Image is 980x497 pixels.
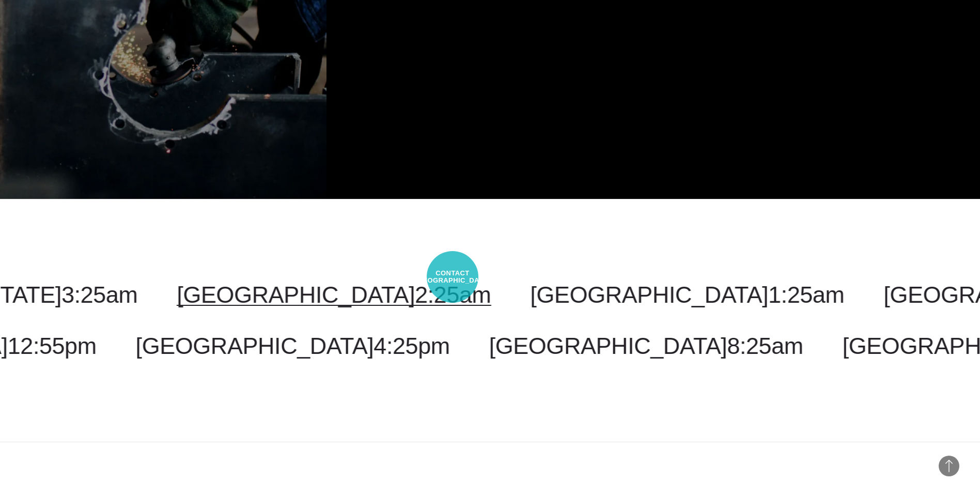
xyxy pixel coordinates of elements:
[768,282,844,308] span: 1:25am
[530,282,844,308] a: [GEOGRAPHIC_DATA]1:25am
[415,282,491,308] span: 2:25am
[177,282,491,308] a: [GEOGRAPHIC_DATA]2:25am
[489,333,803,359] a: [GEOGRAPHIC_DATA]8:25am
[8,333,97,359] span: 12:55pm
[61,282,137,308] span: 3:25am
[727,333,803,359] span: 8:25am
[136,333,450,359] a: [GEOGRAPHIC_DATA]4:25pm
[374,333,449,359] span: 4:25pm
[939,456,959,476] button: Back to Top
